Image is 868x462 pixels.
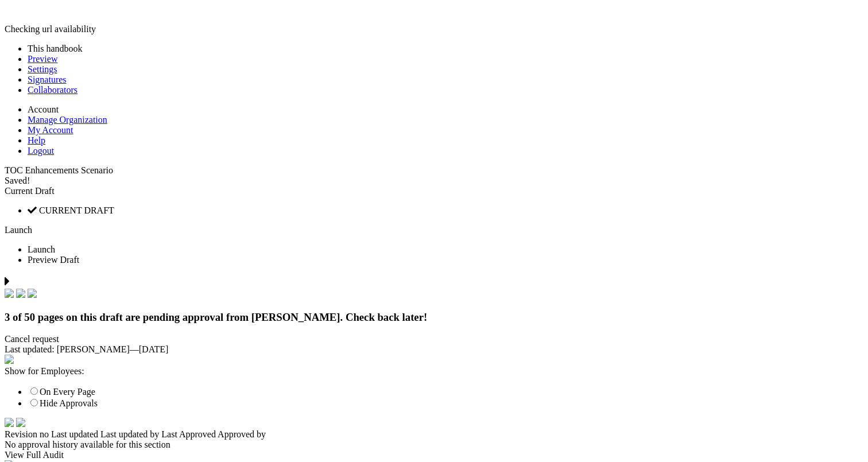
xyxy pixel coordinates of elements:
[28,289,37,298] img: check.svg
[28,85,77,95] a: Collaborators
[28,146,54,156] a: Logout
[100,429,159,439] span: Last updated by
[28,255,79,265] span: Preview Draft
[5,225,32,235] a: Launch
[5,311,63,323] span: 3 of 50 pages
[5,355,14,364] img: eye_approvals.svg
[16,289,25,298] img: check.svg
[28,125,73,135] a: My Account
[5,186,55,196] span: Current Draft
[5,440,170,449] span: No approval history available for this section
[30,399,38,406] input: Hide Approvals
[5,344,863,355] div: —
[5,165,113,175] span: TOC Enhancements Scenario
[16,418,25,427] img: arrow-down-white.svg
[28,75,67,84] a: Signatures
[51,429,98,439] span: Last updated
[39,205,114,215] span: CURRENT DRAFT
[5,450,863,460] div: View Full Audit
[5,176,30,185] span: Saved!
[5,418,14,427] img: time.svg
[28,104,863,115] li: Account
[5,334,59,344] span: Cancel request
[218,429,266,439] span: Approved by
[28,387,95,397] label: On Every Page
[139,344,169,354] span: [DATE]
[28,54,57,64] a: Preview
[5,24,96,34] span: Checking url availability
[28,135,45,145] a: Help
[28,64,57,74] a: Settings
[28,398,98,408] label: Hide Approvals
[5,429,49,439] span: Revision no
[5,344,55,354] span: Last updated:
[28,44,863,54] li: This handbook
[5,289,14,298] img: check.svg
[161,429,216,439] span: Last Approved
[5,366,84,376] span: Show for Employees:
[66,311,427,323] span: on this draft are pending approval from [PERSON_NAME]. Check back later!
[28,244,55,254] span: Launch
[57,344,130,354] span: [PERSON_NAME]
[28,115,107,125] a: Manage Organization
[30,387,38,395] input: On Every Page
